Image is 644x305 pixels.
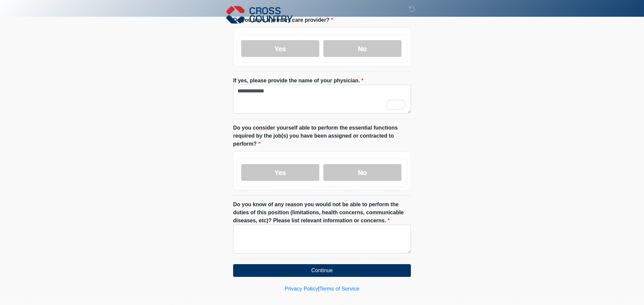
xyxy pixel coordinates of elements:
textarea: To enrich screen reader interactions, please activate Accessibility in Grammarly extension settings [233,85,411,113]
button: Continue [233,264,411,277]
a: Privacy Policy [285,286,318,292]
label: Do you know of any reason you would not be able to perform the duties of this position (limitatio... [233,201,411,225]
label: Yes [241,164,319,181]
a: Terms of Service [319,286,359,292]
label: Do you consider yourself able to perform the essential functions required by the job(s) you have ... [233,124,411,148]
label: No [323,40,401,57]
a: | [318,286,319,292]
label: Yes [241,40,319,57]
img: Cross Country Logo [226,5,293,24]
label: No [323,164,401,181]
label: If yes, please provide the name of your physician. [233,77,364,85]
